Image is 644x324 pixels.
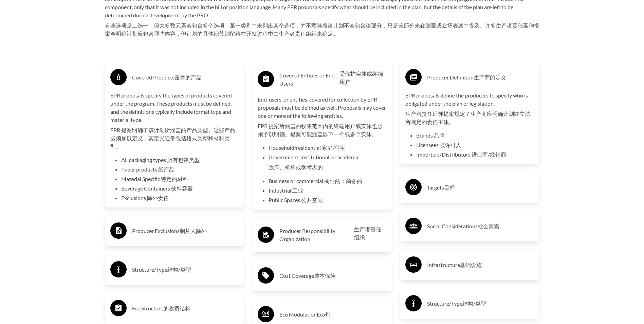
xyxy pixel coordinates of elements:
[269,186,386,195] li: Industrial
[110,126,239,150] font: EPR 提案明确了该计划所涵盖的产品类型。这些产品必须加以定义，其定义通常包括格式类型和材料类型。
[427,182,534,193] h3: Targets
[416,141,534,149] li: Licensees
[427,221,534,232] h3: Social Considerations
[174,74,202,80] font: 覆盖的产品
[440,142,461,148] font: 被许可人
[180,228,207,234] font: 制片人除外
[279,270,386,281] h3: Cost Coverage
[462,300,486,307] font: 结构/类型
[279,68,386,91] h3: Covered Entities or End Users
[416,150,534,159] li: Importers/Distributors
[121,165,239,174] li: Paper products
[474,74,506,80] font: 生产商的定义
[427,72,534,83] h3: Producer Definition
[167,157,200,163] font: 所有包装类型
[269,144,386,152] li: Household/residential
[279,223,386,247] h3: Producer Responsibility Organization
[322,144,346,151] font: 家庭/住宅
[478,223,499,229] font: 社会因素
[427,298,534,309] h3: Structure/Type
[132,72,239,83] h3: Covered Products
[147,195,169,201] font: 除外责任
[279,309,386,320] h3: Eco Modulation
[121,194,239,202] li: Exclusions
[161,176,188,182] font: 特定的材料
[171,185,193,192] font: 饮料容器
[301,197,323,203] font: 公共空间
[434,132,445,139] font: 品牌
[405,91,534,126] p: EPR proposals define the producers to specify who is obligated under the plan or legislation.
[132,264,239,275] h3: Structure/Type
[324,178,362,184] font: 商业的；商务的
[121,156,239,164] li: All packaging types
[292,187,303,194] font: 工业
[158,166,174,173] font: 纸产品
[132,303,239,314] h3: Fee Structure
[314,272,336,279] font: 成本保险
[269,196,386,204] li: Public Spaces
[354,225,386,241] font: 生产者责任组织
[416,131,534,140] li: Brands
[167,266,191,273] font: 结构/类型
[121,175,239,183] li: Material Specific
[163,305,190,311] font: 的收费结构
[110,91,239,150] p: EPR proposals specify the types of products covered under the program. These products must be def...
[427,259,534,270] h3: Infrastructure
[258,122,386,138] font: EPR 提案所涵盖的收集范围内的终端用户或实体也必须予以明确。提案可能涵盖以下一个或多个实体。
[258,95,386,138] p: End-users, or entities, covered for collection by EPR proposals must be defined as well. Proposal...
[105,21,539,38] font: 有些选项是二选一，但大多数元素会包含多个选项。某一类别中未列出某个选项，并不意味着该计划不会包含该部分，只是该部分未在法案或立场表述中提及。许多生产者责任延伸提案会明确计划应包含哪些内容，但计划...
[339,70,386,86] font: 受保护实体或终端用户
[317,311,331,318] font: Eco灯
[472,151,506,158] font: 进口商/经销商
[444,184,455,191] font: 目标
[269,177,386,185] li: Business or commercial
[405,110,534,126] font: 生产者责任延伸提案规定了生产商应明确计划或立法所规定的责任主体。
[132,226,239,236] h3: Producer Exclusions
[269,163,386,172] font: 政府、机构或学术界的
[460,262,482,268] font: 基础设施
[269,153,386,172] li: Government, institutional, or academic
[121,184,239,193] li: Beverage Containers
